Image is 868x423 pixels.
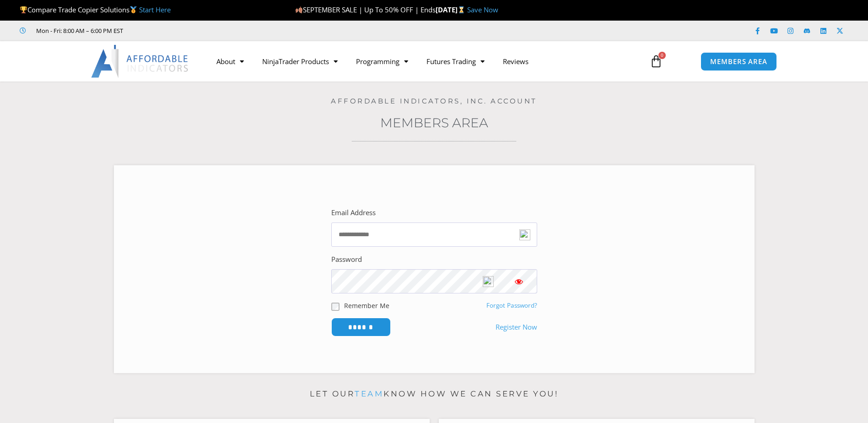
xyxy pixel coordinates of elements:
[331,206,376,219] label: Email Address
[658,52,666,59] span: 0
[417,51,494,72] a: Futures Trading
[501,269,537,293] button: Show password
[34,25,123,36] span: Mon - Fri: 8:00 AM – 6:00 PM EST
[494,51,538,72] a: Reviews
[114,387,755,401] p: Let our know how we can serve you!
[380,115,488,130] a: Members Area
[20,6,27,13] img: 🏆
[130,6,137,13] img: 🥇
[253,51,347,72] a: NinjaTrader Products
[331,253,362,266] label: Password
[486,301,537,309] a: Forgot Password?
[355,389,383,398] a: team
[139,5,171,14] a: Start Here
[347,51,417,72] a: Programming
[636,48,676,75] a: 0
[483,276,494,287] img: npw-badge-icon-locked.svg
[207,51,639,72] nav: Menu
[296,6,302,13] img: 🍂
[458,6,465,13] img: ⌛
[295,5,436,14] span: SEPTEMBER SALE | Up To 50% OFF | Ends
[496,321,537,334] a: Register Now
[519,229,530,240] img: npw-badge-icon-locked.svg
[467,5,498,14] a: Save Now
[331,97,537,105] a: Affordable Indicators, Inc. Account
[701,52,777,71] a: MEMBERS AREA
[20,5,171,14] span: Compare Trade Copier Solutions
[207,51,253,72] a: About
[136,26,273,35] iframe: Customer reviews powered by Trustpilot
[91,45,189,78] img: LogoAI | Affordable Indicators – NinjaTrader
[436,5,467,14] strong: [DATE]
[710,58,767,65] span: MEMBERS AREA
[344,301,389,310] label: Remember Me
